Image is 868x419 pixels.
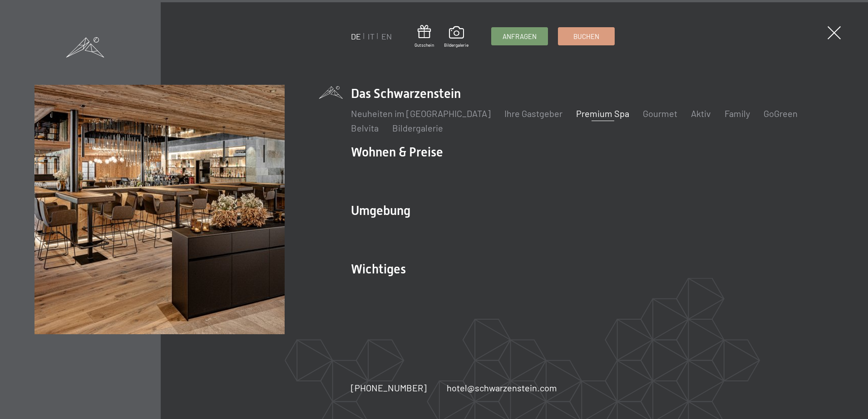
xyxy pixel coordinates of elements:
a: Ihre Gastgeber [504,108,562,119]
span: [PHONE_NUMBER] [351,382,427,393]
a: Gutschein [414,25,434,48]
a: Belvita [351,122,379,133]
a: Bildergalerie [392,122,443,133]
span: Bildergalerie [444,42,469,48]
a: DE [351,31,361,41]
span: Gutschein [414,42,434,48]
a: Aktiv [691,108,711,119]
span: Buchen [573,32,599,41]
span: Anfragen [503,32,537,41]
a: hotel@schwarzenstein.com [447,381,557,394]
a: Premium Spa [576,108,629,119]
a: IT [368,31,375,41]
a: EN [381,31,392,41]
a: Buchen [558,28,614,45]
a: Anfragen [492,28,547,45]
a: Neuheiten im [GEOGRAPHIC_DATA] [351,108,491,119]
a: Bildergalerie [444,26,469,48]
a: Family [725,108,750,119]
a: Gourmet [643,108,677,119]
a: GoGreen [764,108,798,119]
a: [PHONE_NUMBER] [351,381,427,394]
